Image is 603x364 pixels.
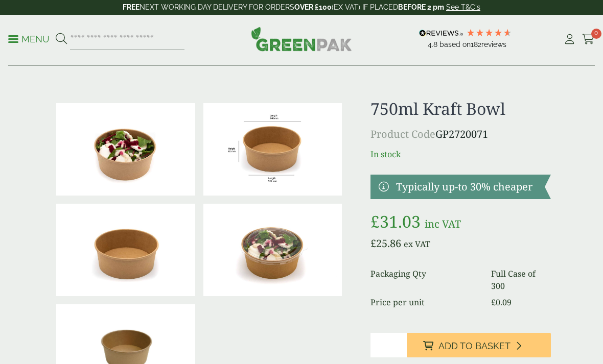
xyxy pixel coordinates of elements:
[370,210,380,232] span: £
[56,204,195,296] img: Kraft Bowl 750ml
[370,210,421,232] bdi: 31.03
[56,103,195,196] img: Kraft Bowl 750ml With Goats Cheese Salad Open
[370,148,551,160] p: In stock
[370,236,401,250] bdi: 25.86
[8,33,50,43] a: Menu
[251,27,352,51] img: GreenPak Supplies
[370,99,551,118] h1: 750ml Kraft Bowl
[582,34,595,44] i: Cart
[491,297,496,308] span: £
[370,236,376,250] span: £
[123,3,140,11] strong: FREE
[398,3,444,11] strong: BEFORE 2 pm
[438,341,511,352] span: Add to Basket
[439,40,471,48] span: Based on
[294,3,332,11] strong: OVER £100
[370,296,479,308] dt: Price per unit
[404,238,430,250] span: ex VAT
[446,3,480,11] a: See T&C's
[203,103,342,196] img: KraftBowl_750
[481,40,506,48] span: reviews
[8,33,50,45] p: Menu
[466,28,512,37] div: 4.79 Stars
[370,127,435,141] span: Product Code
[491,268,551,292] dd: Full Case of 300
[370,268,479,292] dt: Packaging Qty
[370,127,551,142] p: GP2720071
[203,204,342,296] img: Kraft Bowl 750ml With Goats Chees Salad With Lid
[419,30,463,37] img: REVIEWS.io
[425,217,461,231] span: inc VAT
[582,32,595,47] a: 0
[591,29,601,39] span: 0
[471,40,481,48] span: 182
[407,333,551,357] button: Add to Basket
[563,34,576,44] i: My Account
[428,40,439,48] span: 4.8
[491,297,512,308] bdi: 0.09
